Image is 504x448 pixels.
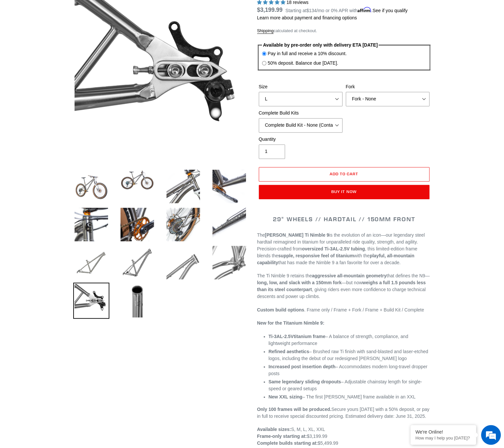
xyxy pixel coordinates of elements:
strong: [PERSON_NAME] Ti Nimble 9 [265,232,329,238]
img: Load image into Gallery viewer, TI NIMBLE 9 [73,245,109,281]
a: Learn more about payment and financing options [257,15,357,20]
legend: Available by pre-order only with delivery ETA [DATE] [262,42,379,49]
strong: weighs a full 1.5 pounds less than its steel counterpart [257,280,426,292]
strong: oversized Ti-3AL-2.5V tubing [302,246,365,251]
img: Load image into Gallery viewer, TI NIMBLE 9 [73,283,109,319]
span: $3,199.99 [257,7,283,13]
img: Load image into Gallery viewer, TI NIMBLE 9 [119,168,155,191]
div: We're Online! [415,429,471,435]
strong: Only 100 frames will be produced. [257,407,331,412]
li: – The first [PERSON_NAME] frame available in an XXL [269,394,431,400]
a: Shipping [257,28,274,34]
img: Load image into Gallery viewer, TI NIMBLE 9 [165,245,201,281]
div: Navigation go back [7,36,17,46]
li: – Accommodates modern long-travel dropper posts [269,363,431,377]
span: Affirm [358,7,371,12]
img: Load image into Gallery viewer, TI NIMBLE 9 [211,245,247,281]
img: Load image into Gallery viewer, TI NIMBLE 9 [119,245,155,281]
p: Starting at /mo or 0% APR with . [285,6,407,14]
span: We're online! [38,83,91,149]
img: Load image into Gallery viewer, TI NIMBLE 9 [119,206,155,243]
span: $134 [306,8,317,13]
img: Load image into Gallery viewer, TI NIMBLE 9 [73,206,109,243]
strong: Custom build options [257,307,304,312]
strong: aggressive all-mountain geometry [312,273,386,278]
strong: Same legendary sliding dropouts [269,379,341,384]
p: . Frame only / Frame + Fork / Frame + Build Kit / Complete [257,307,431,313]
p: Secure yours [DATE] with a 50% deposit, or pay in full to receive special discounted pricing. Est... [257,406,431,420]
div: Minimize live chat window [108,3,123,19]
strong: titanium frame [269,334,325,339]
li: – Brushed raw Ti finish with sand-blasted and laser-etched logos, including the debut of our rede... [269,348,431,362]
p: The Ti Nimble 9 retains the that defines the N9— —but now , giving riders even more confidence to... [257,272,431,300]
strong: Refined aesthetics [269,349,309,354]
strong: Complete builds starting at: [257,440,318,446]
label: 50% deposit. Balance due [DATE]. [268,60,338,67]
p: How may I help you today? [415,436,471,440]
strong: Increased post insertion depth [269,364,336,369]
a: See if you qualify - Learn more about Affirm Financing (opens in modal) [372,8,407,13]
p: The is the evolution of an icon—our legendary steel hardtail reimagined in titanium for unparalle... [257,232,431,266]
img: d_696896380_company_1647369064580_696896380 [21,33,37,49]
img: Load image into Gallery viewer, TI NIMBLE 9 [211,206,247,243]
label: Fork [346,83,429,90]
strong: New for the Titanium Nimble 9: [257,320,324,326]
span: 29" WHEELS // HARDTAIL // 150MM FRONT [273,215,415,223]
div: Chat with us now [44,37,120,45]
strong: Available sizes: [257,427,291,432]
label: Quantity [259,136,342,143]
textarea: Type your message and hit 'Enter' [3,179,125,202]
button: Add to cart [259,167,429,181]
strong: Frame-only starting at: [257,434,307,439]
img: Load image into Gallery viewer, TI NIMBLE 9 [211,168,247,204]
label: Size [259,83,342,90]
button: Buy it now [259,185,429,199]
p: S, M, L, XL, XXL $3,199.99 $5,499.99 [257,426,431,447]
label: Pay in full and receive a 10% discount. [268,50,346,57]
li: – Adjustable chainstay length for single-speed or geared setups [269,378,431,392]
img: Load image into Gallery viewer, TI NIMBLE 9 [73,168,109,204]
strong: supple, responsive feel of titanium [278,253,354,258]
span: Add to cart [330,171,358,176]
img: Load image into Gallery viewer, TI NIMBLE 9 [165,206,201,243]
div: calculated at checkout. [257,28,431,34]
strong: long, low, and slack with a 150mm fork [257,280,342,285]
img: Load image into Gallery viewer, TI NIMBLE 9 [165,168,201,204]
li: – A balance of strength, compliance, and lightweight performance [269,333,431,347]
label: Complete Build Kits [259,110,342,117]
span: Ti-3AL-2.5V [269,334,294,339]
strong: New XXL sizing [269,394,302,399]
img: Load image into Gallery viewer, TI NIMBLE 9 [119,283,155,319]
